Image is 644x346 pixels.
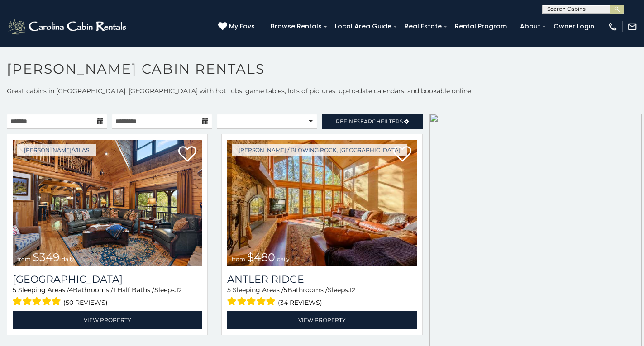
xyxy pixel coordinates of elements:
div: Sleeping Areas / Bathrooms / Sleeps: [227,285,416,308]
span: (50 reviews) [63,297,108,308]
span: daily [62,256,74,262]
a: Rental Program [450,19,511,33]
img: Antler Ridge [227,140,416,266]
img: phone-regular-white.png [608,22,618,32]
span: My Favs [229,22,255,31]
a: Owner Login [549,19,599,33]
h3: Diamond Creek Lodge [13,273,202,285]
span: Refine Filters [336,118,403,125]
a: Real Estate [400,19,446,33]
a: [PERSON_NAME] / Blowing Rock, [GEOGRAPHIC_DATA] [232,144,407,156]
img: mail-regular-white.png [627,22,637,32]
span: 5 [13,286,16,294]
a: Local Area Guide [330,19,396,33]
div: Sleeping Areas / Bathrooms / Sleeps: [13,285,202,308]
span: from [17,256,31,262]
span: 5 [284,286,287,294]
a: Antler Ridge from $480 daily [227,140,416,266]
span: 4 [69,286,73,294]
a: RefineSearchFilters [322,114,422,129]
a: [PERSON_NAME]/Vilas [17,144,96,156]
span: $349 [33,251,60,264]
span: 5 [227,286,231,294]
span: $480 [247,251,275,264]
a: View Property [227,311,416,329]
a: [GEOGRAPHIC_DATA] [13,273,202,285]
a: Diamond Creek Lodge from $349 daily [13,140,202,266]
img: Diamond Creek Lodge [13,140,202,266]
a: Browse Rentals [266,19,326,33]
span: (34 reviews) [278,297,322,308]
a: Add to favorites [178,145,196,164]
img: White-1-2.png [7,18,129,36]
span: daily [277,256,290,262]
a: My Favs [218,22,257,32]
span: from [232,256,245,262]
a: View Property [13,311,202,329]
a: Antler Ridge [227,273,416,285]
span: 12 [176,286,182,294]
a: About [515,19,545,33]
span: Search [357,118,381,125]
span: 12 [349,286,355,294]
span: 1 Half Baths / [113,286,154,294]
